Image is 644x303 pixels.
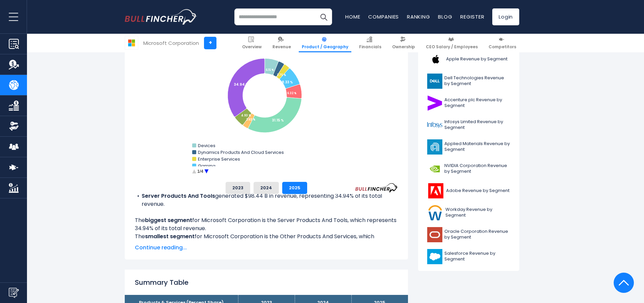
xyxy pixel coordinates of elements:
[287,91,296,95] tspan: 6.32 %
[489,44,516,50] span: Competitors
[426,44,478,50] span: CEO Salary / Employees
[427,117,442,133] img: INFY logo
[427,249,442,264] img: CRM logo
[368,13,399,20] a: Companies
[254,182,279,194] button: 2024
[423,34,481,52] a: CEO Salary / Employees
[486,34,519,52] a: Competitors
[427,161,442,176] img: NVDA logo
[272,118,284,123] tspan: 31.15 %
[392,44,415,50] span: Ownership
[142,192,215,200] b: Server Products And Tools
[427,139,442,155] img: AMAT logo
[423,138,514,156] a: Applied Materials Revenue by Segment
[460,13,484,20] a: Register
[423,72,514,90] a: Dell Technologies Revenue by Segment
[444,97,510,109] span: Accenture plc Revenue by Segment
[444,141,510,153] span: Applied Materials Revenue by Segment
[145,216,192,224] b: biggest segment
[444,75,510,87] span: Dell Technologies Revenue by Segment
[444,229,510,240] span: Oracle Corporation Revenue by Segment
[269,34,294,52] a: Revenue
[423,116,514,134] a: Infosys Limited Revenue by Segment
[125,36,138,49] img: MSFT logo
[234,82,248,87] tspan: 34.94 %
[444,251,510,262] span: Salesforce Revenue by Segment
[198,163,215,169] text: Gaming
[423,160,514,178] a: NVIDIA Corporation Revenue by Segment
[143,39,199,47] div: Microsoft Corporation
[438,13,452,20] a: Blog
[389,34,418,52] a: Ownership
[427,227,442,242] img: ORCL logo
[423,94,514,112] a: Accenture plc Revenue by Segment
[356,34,384,52] a: Financials
[423,182,514,200] a: Adobe Revenue by Segment
[445,207,510,218] span: Workday Revenue by Segment
[226,182,250,194] button: 2023
[135,277,398,287] h2: Summary Table
[282,182,307,194] button: 2025
[204,37,216,49] a: +
[407,13,430,20] a: Ranking
[198,142,215,149] text: Devices
[125,9,197,25] a: Go to homepage
[135,42,398,176] svg: Microsoft Corporation's Revenue Share by Segment
[145,232,195,240] b: smallest segment
[446,188,509,194] span: Adobe Revenue by Segment
[423,203,514,222] a: Workday Revenue by Segment
[423,247,514,266] a: Salesforce Revenue by Segment
[444,119,510,131] span: Infosys Limited Revenue by Segment
[135,244,398,252] span: Continue reading...
[135,192,398,208] li: generated $98.44 B in revenue, representing 34.94% of its total revenue.
[242,44,262,50] span: Overview
[446,56,507,62] span: Apple Revenue by Segment
[423,50,514,68] a: Apple Revenue by Segment
[282,80,293,85] tspan: 8.33 %
[345,13,360,20] a: Home
[277,73,286,77] tspan: 2.75 %
[492,8,519,25] a: Login
[239,34,265,52] a: Overview
[246,118,255,121] tspan: 2.63 %
[125,9,197,25] img: bullfincher logo
[241,114,251,117] tspan: 4.93 %
[427,74,442,89] img: DELL logo
[266,68,274,72] tspan: 6.15 %
[423,225,514,244] a: Oracle Corporation Revenue by Segment
[359,44,381,50] span: Financials
[198,156,240,162] text: Enterprise Services
[427,183,444,198] img: ADBE logo
[315,8,332,25] button: Search
[197,169,203,174] text: 1/4
[299,34,351,52] a: Product / Geography
[198,149,284,156] text: Dynamics Products And Cloud Services
[427,95,442,111] img: ACN logo
[427,205,443,220] img: WDAY logo
[9,121,19,131] img: Ownership
[427,52,444,67] img: AAPL logo
[444,163,510,174] span: NVIDIA Corporation Revenue by Segment
[272,44,291,50] span: Revenue
[302,44,348,50] span: Product / Geography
